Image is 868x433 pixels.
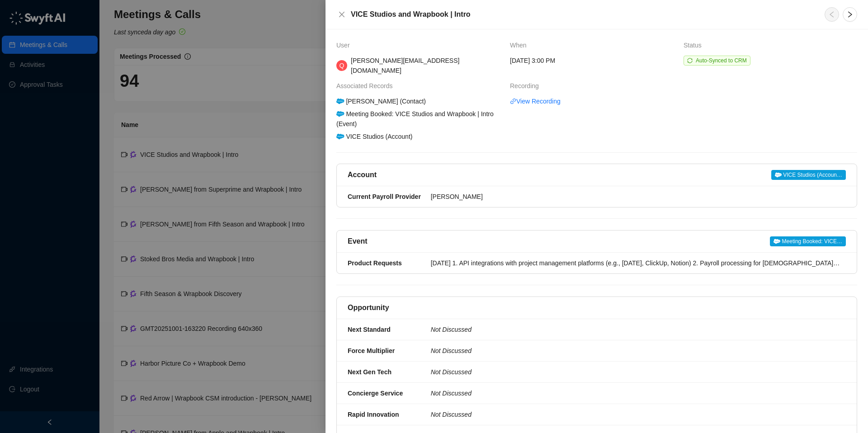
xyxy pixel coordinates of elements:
[431,347,472,354] i: Not Discussed
[510,98,516,104] span: link
[510,56,555,66] span: [DATE] 3:00 PM
[340,61,344,71] span: Q
[687,58,693,63] span: sync
[431,258,840,268] div: [DATE] 1. API integrations with project management platforms (e.g., [DATE], ClickUp, Notion) 2. P...
[351,57,459,74] span: [PERSON_NAME][EMAIL_ADDRESS][DOMAIN_NAME]
[770,236,846,246] span: Meeting Booked: VICE…
[431,390,472,397] i: Not Discussed
[684,40,706,50] span: Status
[431,192,840,202] div: [PERSON_NAME]
[348,326,391,333] strong: Next Standard
[348,236,368,247] h5: Event
[510,81,543,91] span: Recording
[348,347,395,354] strong: Force Multiplier
[348,368,392,376] strong: Next Gen Tech
[431,368,472,376] i: Not Discussed
[338,11,345,18] span: close
[771,169,846,180] a: VICE Studios (Accoun…
[335,96,427,106] div: [PERSON_NAME] (Contact)
[510,96,561,106] a: linkView Recording
[335,109,504,129] div: Meeting Booked: VICE Studios and Wrapbook | Intro (Event)
[336,9,347,20] button: Close
[335,132,414,141] div: VICE Studios (Account)
[839,403,863,428] iframe: Open customer support
[696,57,747,64] span: Auto-Synced to CRM
[510,40,531,50] span: When
[348,302,389,313] h5: Opportunity
[348,193,421,200] strong: Current Payroll Provider
[348,169,377,180] h5: Account
[431,411,472,418] i: Not Discussed
[348,259,402,267] strong: Product Requests
[336,81,397,91] span: Associated Records
[348,390,403,397] strong: Concierge Service
[431,326,472,333] i: Not Discussed
[336,40,354,50] span: User
[771,170,846,180] span: VICE Studios (Accoun…
[351,9,814,20] h5: VICE Studios and Wrapbook | Intro
[846,11,854,18] span: right
[770,236,846,247] a: Meeting Booked: VICE…
[348,411,399,418] strong: Rapid Innovation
